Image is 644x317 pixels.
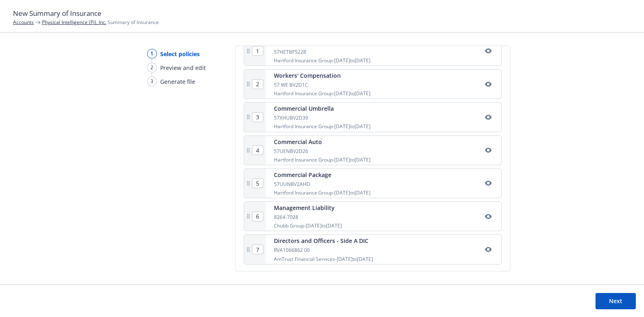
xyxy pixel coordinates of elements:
[147,49,157,59] div: 1
[274,171,371,179] div: Commercial Package
[274,114,371,121] div: 57XHUBV2D39
[274,247,373,254] div: RVA1066862 00
[274,148,371,155] div: 57UENBV2D26
[274,156,371,163] div: Hartford Insurance Group - [DATE] to [DATE]
[244,234,502,264] div: Directors and Officers - Side A DICRVA1066862 00AmTrust Financial Services-[DATE]to[DATE]
[274,48,371,55] div: 57HETBF5228
[274,138,371,146] div: Commercial Auto
[160,77,195,86] span: Generate file
[274,123,371,130] div: Hartford Insurance Group - [DATE] to [DATE]
[244,201,502,231] div: Management Liability8264-7028Chubb Group-[DATE]to[DATE]
[13,19,34,26] a: Accounts
[274,256,373,262] div: AmTrust Financial Services - [DATE] to [DATE]
[147,63,157,72] div: 2
[147,77,157,86] div: 3
[244,69,502,99] div: Workers' Compensation57 WE BV2D1CHartford Insurance Group-[DATE]to[DATE]
[274,222,342,229] div: Chubb Group - [DATE] to [DATE]
[274,71,371,80] div: Workers' Compensation
[274,189,371,196] div: Hartford Insurance Group - [DATE] to [DATE]
[244,102,502,132] div: Commercial Umbrella57XHUBV2D39Hartford Insurance Group-[DATE]to[DATE]
[274,90,371,97] div: Hartford Insurance Group - [DATE] to [DATE]
[274,214,342,221] div: 8264-7028
[244,136,502,165] div: Commercial Auto57UENBV2D26Hartford Insurance Group-[DATE]to[DATE]
[274,181,371,188] div: 57UUNBV2AHD
[244,168,502,198] div: Commercial Package57UUNBV2AHDHartford Insurance Group-[DATE]to[DATE]
[160,63,206,72] span: Preview and edit
[595,293,636,309] button: Next
[274,104,371,113] div: Commercial Umbrella
[42,19,159,26] span: Summary of Insurance
[244,36,502,66] div: Foreign Package57HETBF5228Hartford Insurance Group-[DATE]to[DATE]
[274,57,371,64] div: Hartford Insurance Group - [DATE] to [DATE]
[274,203,342,212] div: Management Liability
[42,19,106,26] a: Physical Intelligence (Pi), Inc.
[274,81,371,88] div: 57 WE BV2D1C
[160,50,200,58] span: Select policies
[13,8,631,19] h1: New Summary of Insurance
[274,236,373,245] div: Directors and Officers - Side A DIC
